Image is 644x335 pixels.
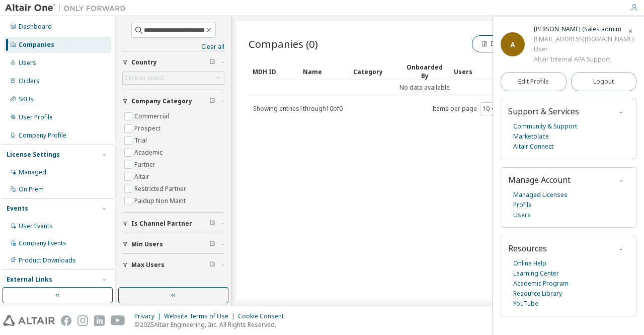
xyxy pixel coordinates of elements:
[134,171,151,183] label: Altair
[513,289,562,299] a: Resource Library
[19,256,76,264] div: Product Downloads
[3,315,55,326] img: altair_logo.svg
[7,276,52,284] div: External Links
[122,51,224,74] button: Country
[513,299,538,309] a: YouTube
[19,222,53,230] div: User Events
[19,185,44,193] div: On Prem
[134,159,157,171] label: Partner
[134,320,290,329] p: © 2025 Altair Engineering, Inc. All Rights Reserved.
[134,183,188,195] label: Restricted Partner
[249,80,601,95] td: No data available
[482,105,496,113] button: 10
[508,243,547,254] span: Resources
[209,261,215,269] span: Clear filter
[122,43,224,51] a: Clear all
[7,151,60,159] div: License Settings
[454,63,496,80] div: Users
[122,213,224,235] button: Is Channel Partner
[513,269,559,279] a: Learning Center
[249,37,318,51] span: Companies (0)
[122,254,224,276] button: Max Users
[134,195,188,207] label: Paidup Non Maint
[77,315,88,326] img: instagram.svg
[513,258,546,269] a: Online Help
[122,90,224,112] button: Company Category
[534,24,634,34] div: Apoorva Nayak (Sales admin)
[7,205,28,213] div: Events
[131,240,163,248] span: Min Users
[593,77,614,87] span: Logout
[19,95,34,103] div: SKUs
[19,168,46,176] div: Managed
[571,72,637,91] button: Logout
[19,131,66,140] div: Company Profile
[253,63,295,80] div: MDH ID
[19,239,66,247] div: Company Events
[513,131,549,142] a: Marketplace
[209,220,215,228] span: Clear filter
[472,35,550,52] button: Import from MDH
[19,59,36,67] div: Users
[209,58,215,66] span: Clear filter
[209,240,215,248] span: Clear filter
[125,74,164,82] div: Click to select
[94,315,105,326] img: linkedin.svg
[123,72,224,84] div: Click to select
[111,315,125,326] img: youtube.svg
[19,113,53,121] div: User Profile
[134,122,163,135] label: Prospect
[253,104,343,113] span: Showing entries 1 through 10 of 0
[134,110,171,122] label: Commercial
[209,97,215,105] span: Clear filter
[303,63,345,80] div: Name
[134,147,165,159] label: Academic
[534,44,634,54] div: User
[513,121,577,131] a: Community & Support
[513,200,532,210] a: Profile
[134,135,149,147] label: Trial
[513,190,568,200] a: Managed Licenses
[432,102,499,115] span: Items per page
[238,312,290,320] div: Cookie Consent
[19,41,54,49] div: Companies
[501,72,567,91] a: Edit Profile
[164,312,238,320] div: Website Terms of Use
[518,78,549,86] span: Edit Profile
[508,174,571,185] span: Manage Account
[131,220,192,228] span: Is Channel Partner
[131,261,165,269] span: Max Users
[19,77,40,85] div: Orders
[534,54,634,64] div: Altair Internal APA Support
[134,312,164,320] div: Privacy
[513,279,569,289] a: Academic Program
[19,23,52,31] div: Dashboard
[513,210,531,220] a: Users
[122,233,224,255] button: Min Users
[61,315,71,326] img: facebook.svg
[513,142,553,152] a: Altair Connect
[508,106,579,117] span: Support & Services
[534,34,634,44] div: [EMAIL_ADDRESS][DOMAIN_NAME]
[131,58,157,66] span: Country
[353,63,395,80] div: Category
[131,97,192,105] span: Company Category
[5,3,131,13] img: Altair One
[511,40,515,49] span: A
[404,63,446,80] div: Onboarded By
